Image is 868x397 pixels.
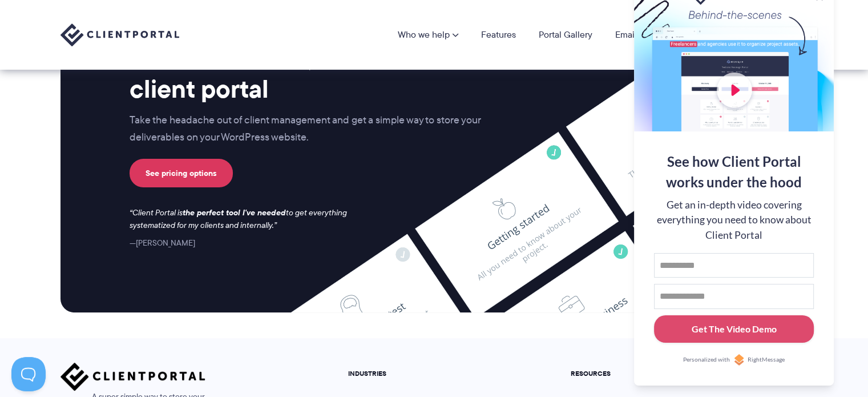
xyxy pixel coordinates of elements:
img: Personalized with RightMessage [733,354,745,366]
span: Personalized with [683,355,730,364]
div: Get The Video Demo [692,322,777,336]
h2: Impress and delight your clients with a beautiful, centralized client portal [130,10,505,105]
a: See pricing options [130,159,233,187]
p: Take the headache out of client management and get a simple way to store your deliverables on you... [130,112,505,146]
cite: [PERSON_NAME] [130,237,195,248]
iframe: Toggle Customer Support [11,357,46,391]
button: Get The Video Demo [654,315,814,343]
a: Email Course [615,30,668,39]
p: Client Portal is to get everything systematized for my clients and internally. [130,207,362,232]
h5: RESOURCES [571,370,637,378]
div: Get an in-depth video covering everything you need to know about Client Portal [654,198,814,243]
div: See how Client Portal works under the hood [654,151,814,193]
a: Who we help [398,30,458,39]
a: Features [481,30,516,39]
a: Personalized withRightMessage [654,354,814,366]
a: Portal Gallery [539,30,592,39]
strong: the perfect tool I've needed [183,206,286,219]
span: RightMessage [748,355,785,364]
h5: INDUSTRIES [348,370,463,378]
